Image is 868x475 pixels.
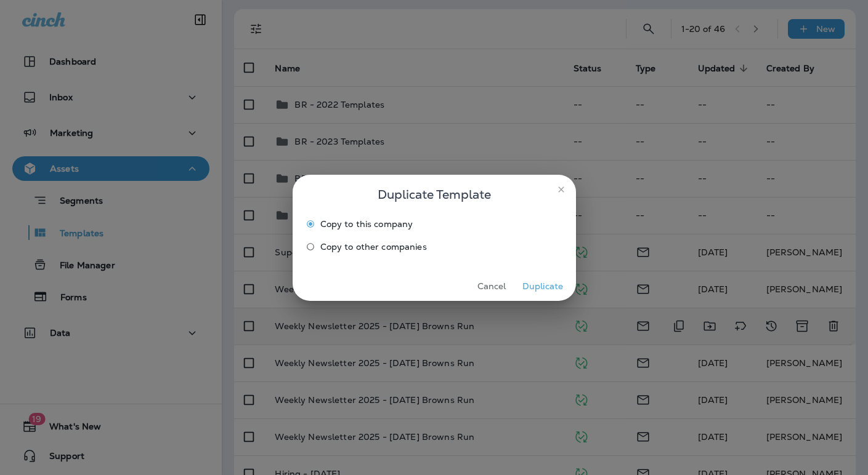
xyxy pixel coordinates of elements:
[320,242,427,252] span: Copy to other companies
[378,185,491,204] span: Duplicate Template
[551,180,571,199] button: close
[520,277,566,296] button: Duplicate
[469,277,515,296] button: Cancel
[320,219,413,229] span: Copy to this company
